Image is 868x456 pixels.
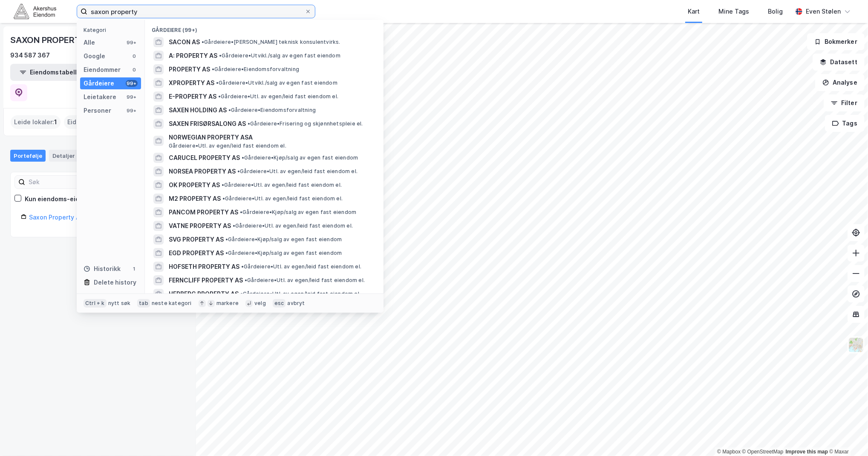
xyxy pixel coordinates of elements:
[825,415,868,456] div: Kontrollprogram for chat
[242,154,244,161] span: •
[169,289,239,299] span: HERBERG PROPERTY AS
[228,107,316,114] span: Gårdeiere • Eiendomsforvaltning
[219,52,222,59] span: •
[825,415,868,456] iframe: Chat Widget
[813,54,865,71] button: Datasett
[169,248,224,258] span: EGD PROPERTY AS
[216,300,239,307] div: markere
[84,92,116,102] div: Leietakere
[169,91,216,102] span: E-PROPERTY AS
[218,93,338,100] span: Gårdeiere • Utl. av egen/leid fast eiendom el.
[169,37,200,47] span: SACON AS
[137,299,150,308] div: tab
[126,39,138,46] div: 99+
[241,263,244,270] span: •
[218,93,221,100] span: •
[169,275,243,285] span: FERNCLIFF PROPERTY AS
[11,115,61,129] div: Leide lokaler :
[202,39,204,45] span: •
[169,132,373,142] span: NORWEGIAN PROPERTY ASA
[237,168,358,175] span: Gårdeiere • Utl. av egen/leid fast eiendom el.
[219,52,340,59] span: Gårdeiere • Utvikl./salg av egen fast eiendom
[25,194,96,204] div: Kun eiendoms-eierskap
[25,176,118,188] input: Søk
[145,20,384,35] div: Gårdeiere (99+)
[824,94,865,111] button: Filter
[108,300,131,307] div: nytt søk
[84,105,111,116] div: Personer
[10,64,86,81] button: Eiendomstabell
[84,65,121,75] div: Eiendommer
[212,66,214,72] span: •
[222,195,225,202] span: •
[49,150,78,162] div: Detaljer
[64,115,129,129] div: Eide eiendommer :
[169,221,231,231] span: VATNE PROPERTY AS
[768,6,783,17] div: Bolig
[718,6,749,17] div: Mine Tags
[84,78,114,88] div: Gårdeiere
[786,449,828,455] a: Improve this map
[717,449,741,455] a: Mapbox
[237,168,240,174] span: •
[169,142,286,149] span: Gårdeiere • Utl. av egen/leid fast eiendom el.
[225,236,342,243] span: Gårdeiere • Kjøp/salg av egen fast eiendom
[848,337,864,353] img: Z
[169,166,236,177] span: NORSEA PROPERTY AS
[248,120,250,127] span: •
[131,66,138,73] div: 0
[216,80,337,86] span: Gårdeiere • Utvikl./salg av egen fast eiendom
[84,264,121,274] div: Historikk
[169,234,224,245] span: SVG PROPERTY AS
[233,222,353,229] span: Gårdeiere • Utl. av egen/leid fast eiendom el.
[222,182,342,188] span: Gårdeiere • Utl. av egen/leid fast eiendom el.
[169,64,210,74] span: PROPERTY AS
[169,153,240,163] span: CARUCEL PROPERTY AS
[84,299,107,308] div: Ctrl + k
[254,300,266,307] div: velg
[806,6,841,17] div: Even Stølen
[169,194,221,204] span: M2 PROPERTY AS
[84,37,95,48] div: Alle
[169,119,246,129] span: SAXEN FRISØRSALONG AS
[241,263,361,270] span: Gårdeiere • Utl. av egen/leid fast eiendom el.
[287,300,305,307] div: avbryt
[240,291,360,297] span: Gårdeiere • Utl. av egen/leid fast eiendom el.
[245,277,365,284] span: Gårdeiere • Utl. av egen/leid fast eiendom el.
[54,117,57,127] span: 1
[126,94,138,100] div: 99+
[169,51,217,61] span: A: PROPERTY AS
[131,265,138,272] div: 1
[14,4,56,19] img: akershus-eiendom-logo.9091f326c980b4bce74ccdd9f866810c.svg
[242,154,358,161] span: Gårdeiere • Kjøp/salg av egen fast eiendom
[10,33,101,47] div: SAXON PROPERTY AS
[240,291,243,297] span: •
[29,214,84,221] a: Saxon Property AS
[169,78,214,88] span: XPROPERTY AS
[169,105,227,115] span: SAXEN HOLDING AS
[87,5,305,18] input: Søk på adresse, matrikkel, gårdeiere, leietakere eller personer
[742,449,784,455] a: OpenStreetMap
[222,182,224,188] span: •
[126,80,138,87] div: 99+
[248,120,363,127] span: Gårdeiere • Frisering og skjønnhetspleie el.
[10,50,50,60] div: 934 587 367
[169,262,239,272] span: HOFSETH PROPERTY AS
[688,6,700,17] div: Kart
[169,207,238,217] span: PANCOM PROPERTY AS
[169,180,220,190] span: OK PROPERTY AS
[216,80,219,86] span: •
[228,107,231,113] span: •
[815,74,865,91] button: Analyse
[225,250,228,256] span: •
[807,33,865,50] button: Bokmerker
[94,277,136,288] div: Delete history
[212,66,299,73] span: Gårdeiere • Eiendomsforvaltning
[225,236,228,242] span: •
[126,107,138,114] div: 99+
[84,51,105,61] div: Google
[273,299,286,308] div: esc
[240,209,242,215] span: •
[240,209,356,216] span: Gårdeiere • Kjøp/salg av egen fast eiendom
[10,150,46,162] div: Portefølje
